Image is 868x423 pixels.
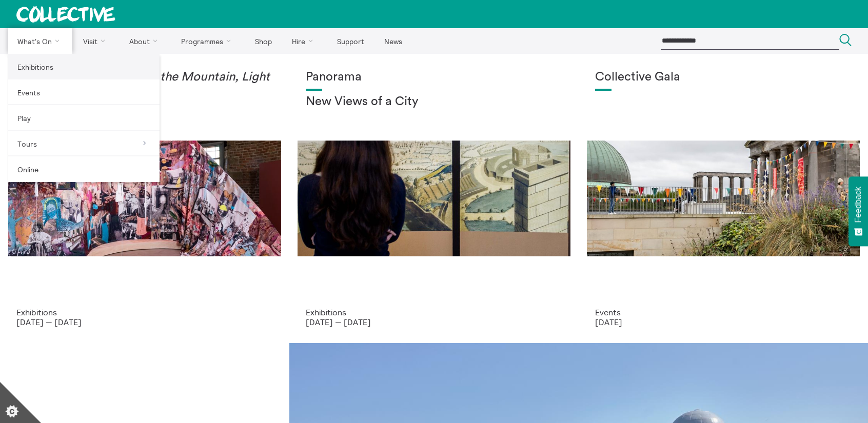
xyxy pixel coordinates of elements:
a: Support [328,28,373,54]
button: Feedback - Show survey [849,176,868,246]
a: Tours [8,131,160,156]
p: [DATE] — [DATE] [16,317,273,327]
p: Exhibitions [306,308,562,317]
span: Feedback [854,187,863,223]
a: Play [8,105,160,131]
p: Events [595,308,852,317]
a: Events [8,79,160,105]
a: Shop [246,28,281,54]
a: Collective Panorama June 2025 small file 8 Panorama New Views of a City Exhibitions [DATE] — [DATE] [289,54,579,343]
a: Hire [283,28,326,54]
a: What's On [8,28,72,54]
a: News [375,28,411,54]
h1: Collective Gala [595,70,852,85]
p: Exhibitions [16,308,273,317]
p: [DATE] — [DATE] [306,317,562,327]
h1: Panorama [306,70,562,85]
a: Exhibitions [8,54,160,79]
h2: New Views of a City [306,95,562,109]
p: [DATE] [595,317,852,327]
a: Collective Gala 2023. Image credit Sally Jubb. Collective Gala Events [DATE] [579,54,868,343]
a: Visit [74,28,119,54]
a: Online [8,156,160,182]
a: Programmes [172,28,244,54]
a: About [120,28,170,54]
